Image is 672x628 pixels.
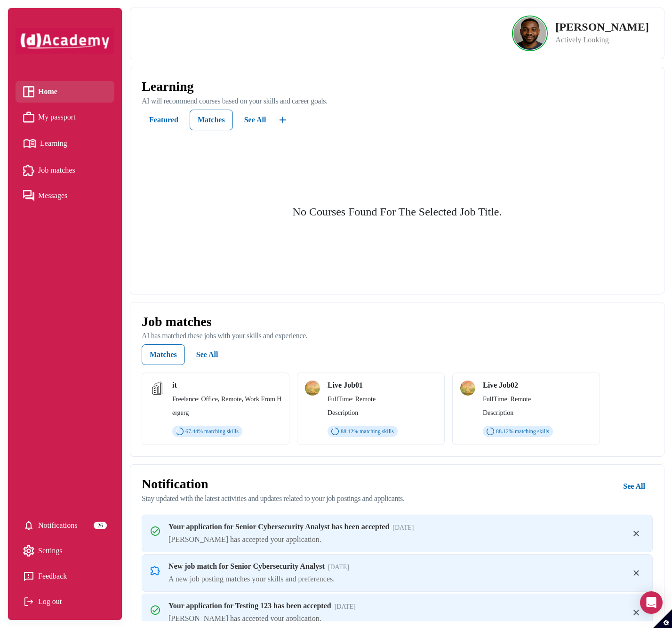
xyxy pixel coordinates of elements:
span: 67.44 % matching skills [185,428,239,435]
div: Log out [23,595,107,609]
p: AI will recommend courses based on your skills and career goals. [142,96,653,106]
img: Profile [513,17,546,50]
img: jobi [460,381,475,396]
div: Open Intercom Messenger [640,591,663,614]
div: Live Job02 [483,381,592,390]
p: Learning [142,79,653,95]
img: My passport icon [23,111,34,123]
img: Close Icon [628,604,645,621]
button: Matches [142,344,185,365]
span: [DATE] [392,521,414,534]
span: Freelance [172,396,198,403]
img: jobi [305,381,320,396]
p: Notification [142,476,404,492]
div: · [172,393,281,406]
div: Live Job01 [328,381,437,390]
div: ergerg [172,409,281,417]
img: feedback [23,571,34,582]
a: Home iconHome [23,85,107,99]
div: See All [244,113,266,127]
span: FullTime [328,396,352,403]
span: 88.12 % matching skills [496,428,549,435]
p: [PERSON_NAME] has accepted your application. [168,613,620,624]
span: Settings [38,544,63,558]
div: See All [623,480,645,493]
div: Description [483,409,592,417]
button: Set cookie preferences [653,609,672,628]
span: Job matches [38,163,75,177]
button: See All [189,344,226,365]
span: Messages [38,189,67,203]
img: Log out [23,596,34,607]
p: A new job posting matches your skills and preferences. [168,573,620,585]
span: Notifications [38,518,78,533]
button: See All [616,476,653,497]
div: Description [328,409,437,417]
a: My passport iconMy passport [23,110,107,124]
img: setting [23,520,34,531]
img: jobi [150,381,165,396]
div: See All [196,348,218,361]
div: it [172,381,281,390]
div: Matches [150,348,177,361]
span: FullTime [483,396,507,403]
img: Messages icon [23,190,34,201]
img: dAcademy [16,28,114,54]
span: Learning [40,136,67,151]
span: Remote [509,396,531,403]
p: Your application for Senior Cybersecurity Analyst has been accepted [168,521,389,533]
p: New job match for Senior Cybersecurity Analyst [168,561,325,572]
div: · [483,393,592,406]
button: Matches [190,110,233,130]
div: Featured [149,113,178,127]
div: Matches [198,113,225,127]
a: Job matches iconJob matches [23,163,107,177]
h4: No Courses Found For The Selected Job Title. [142,205,653,219]
p: Stay updated with the latest activities and updates related to your job postings and applicants. [142,494,404,503]
img: setting [23,545,34,556]
span: Home [38,85,57,99]
div: · [328,393,437,406]
p: [PERSON_NAME] has accepted your application. [168,534,620,545]
p: Your application for Testing 123 has been accepted [168,600,331,612]
p: Job matches [142,314,653,330]
a: Messages iconMessages [23,189,107,203]
span: Office, Remote, Work From Home, Hybrid [200,396,315,403]
img: Left Image [150,604,161,616]
img: Job matches icon [23,165,34,176]
p: Actively Looking [555,34,649,46]
img: Learning icon [23,135,36,152]
span: Remote [353,396,376,403]
img: Left Image [150,525,161,537]
span: [DATE] [335,600,356,613]
span: My passport [38,110,76,124]
div: 26 [94,522,107,529]
p: AI has matched these jobs with your skills and experience. [142,331,653,341]
button: See All [237,110,274,130]
a: Learning iconLearning [23,135,107,152]
button: Featured [142,110,186,130]
img: Close Icon [628,525,645,542]
span: [DATE] [328,561,349,573]
a: Feedback [23,569,107,583]
img: Home icon [23,86,34,97]
img: Close Icon [628,564,645,581]
img: Left Image [150,565,161,576]
img: ... [277,114,288,126]
span: 88.12 % matching skills [341,428,394,435]
p: [PERSON_NAME] [555,21,649,32]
